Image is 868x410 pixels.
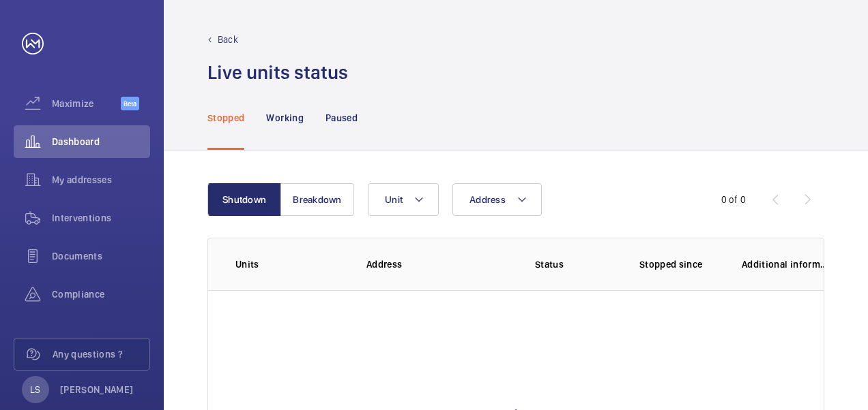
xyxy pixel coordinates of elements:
h1: Live units status [207,60,348,85]
p: Stopped [207,111,244,125]
p: Stopped since [639,257,720,271]
span: Beta [121,97,139,110]
span: Documents [52,249,150,263]
span: Unit [385,194,403,205]
p: Additional information [742,257,829,271]
span: Address [469,194,506,205]
p: Status [491,257,608,271]
p: [PERSON_NAME] [60,383,134,396]
p: Back [218,33,238,46]
span: My addresses [52,173,150,187]
p: Paused [325,111,358,125]
p: Units [235,257,345,271]
span: Any questions ? [53,347,149,361]
div: 0 of 0 [721,193,746,206]
span: Dashboard [52,135,150,148]
button: Shutdown [207,183,281,216]
p: Working [266,111,303,125]
button: Unit [368,183,439,216]
p: Address [366,257,481,271]
span: Interventions [52,211,150,225]
p: LS [30,383,40,396]
button: Breakdown [280,183,354,216]
span: Compliance [52,287,150,301]
button: Address [452,183,542,216]
span: Maximize [52,97,121,110]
